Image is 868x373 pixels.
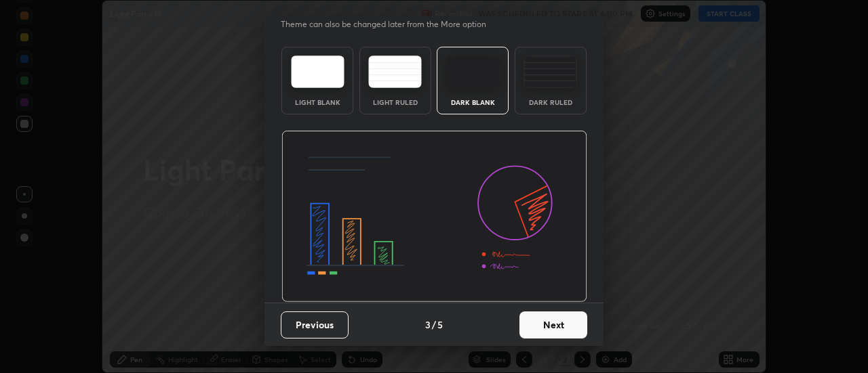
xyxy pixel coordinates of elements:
img: darkTheme.f0cc69e5.svg [446,56,500,88]
div: Light Blank [290,99,344,106]
button: Next [519,311,587,338]
img: darkThemeBanner.d06ce4a2.svg [281,131,587,303]
img: darkRuledTheme.de295e13.svg [524,56,577,88]
button: Previous [281,311,349,338]
div: Dark Blank [446,99,500,106]
img: lightRuledTheme.5fabf969.svg [368,56,422,88]
h4: / [432,317,436,332]
p: Theme can also be changed later from the More option [281,18,500,30]
div: Dark Ruled [524,99,578,106]
img: lightTheme.e5ed3b09.svg [291,56,344,88]
div: Light Ruled [368,99,422,106]
h4: 3 [425,317,431,332]
h4: 5 [437,317,443,332]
